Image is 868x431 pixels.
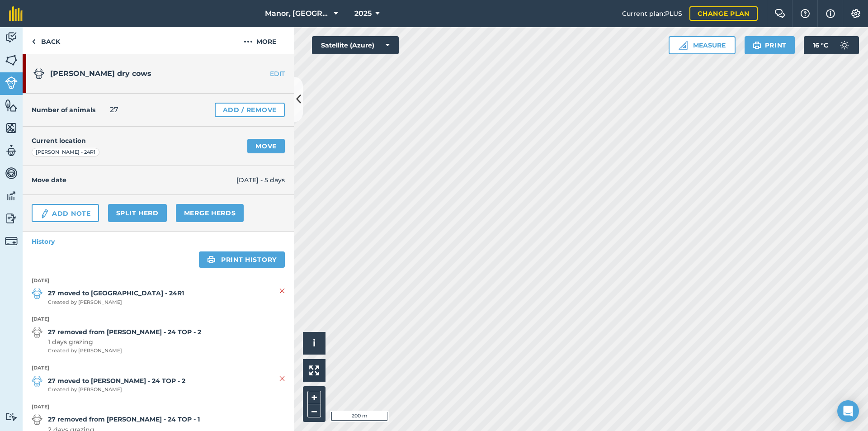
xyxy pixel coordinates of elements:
img: svg+xml;base64,PD94bWwgdmVyc2lvbj0iMS4wIiBlbmNvZGluZz0idXRmLTgiPz4KPCEtLSBHZW5lcmF0b3I6IEFkb2JlIE... [32,288,42,299]
img: svg+xml;base64,PD94bWwgdmVyc2lvbj0iMS4wIiBlbmNvZGluZz0idXRmLTgiPz4KPCEtLSBHZW5lcmF0b3I6IEFkb2JlIE... [835,36,854,54]
a: History [23,232,294,251]
span: Created by [PERSON_NAME] [48,298,184,307]
a: Add / Remove [215,103,285,117]
a: Split herd [108,204,167,222]
img: svg+xml;base64,PHN2ZyB4bWxucz0iaHR0cDovL3d3dy53My5vcmcvMjAwMC9zdmciIHdpZHRoPSIxNyIgaGVpZ2h0PSIxNy... [826,8,835,19]
a: Merge Herds [176,204,244,222]
button: Print [745,36,795,54]
button: Satellite (Azure) [312,36,399,54]
img: Four arrows, one pointing top left, one top right, one bottom right and the last bottom left [309,365,319,375]
a: Add Note [32,204,99,222]
a: EDIT [237,69,294,78]
img: svg+xml;base64,PD94bWwgdmVyc2lvbj0iMS4wIiBlbmNvZGluZz0idXRmLTgiPz4KPCEtLSBHZW5lcmF0b3I6IEFkb2JlIE... [5,76,18,89]
img: svg+xml;base64,PHN2ZyB4bWxucz0iaHR0cDovL3d3dy53My5vcmcvMjAwMC9zdmciIHdpZHRoPSIxOSIgaGVpZ2h0PSIyNC... [753,40,761,51]
strong: 27 moved to [GEOGRAPHIC_DATA] - 24R1 [48,288,184,298]
span: Created by [PERSON_NAME] [48,347,201,355]
strong: [DATE] [32,364,285,372]
img: fieldmargin Logo [9,6,23,21]
h4: Current location [32,136,86,146]
span: Created by [PERSON_NAME] [48,386,185,394]
img: svg+xml;base64,PD94bWwgdmVyc2lvbj0iMS4wIiBlbmNvZGluZz0idXRmLTgiPz4KPCEtLSBHZW5lcmF0b3I6IEFkb2JlIE... [5,31,18,44]
strong: 27 removed from [PERSON_NAME] - 24 TOP - 1 [48,414,200,424]
strong: [DATE] [32,403,285,411]
img: svg+xml;base64,PD94bWwgdmVyc2lvbj0iMS4wIiBlbmNvZGluZz0idXRmLTgiPz4KPCEtLSBHZW5lcmF0b3I6IEFkb2JlIE... [5,166,18,180]
strong: 27 removed from [PERSON_NAME] - 24 TOP - 2 [48,327,201,337]
button: 16 °C [804,36,859,54]
button: + [307,391,321,404]
img: svg+xml;base64,PD94bWwgdmVyc2lvbj0iMS4wIiBlbmNvZGluZz0idXRmLTgiPz4KPCEtLSBHZW5lcmF0b3I6IEFkb2JlIE... [5,412,18,421]
strong: [DATE] [32,277,285,285]
span: Manor, [GEOGRAPHIC_DATA], [GEOGRAPHIC_DATA] [265,8,330,19]
span: 16 ° C [813,36,828,54]
span: 27 [110,104,118,115]
strong: [DATE] [32,315,285,323]
h4: Number of animals [32,105,95,115]
a: Move [247,139,285,153]
span: 2025 [354,8,372,19]
img: svg+xml;base64,PHN2ZyB4bWxucz0iaHR0cDovL3d3dy53My5vcmcvMjAwMC9zdmciIHdpZHRoPSI1NiIgaGVpZ2h0PSI2MC... [5,53,18,67]
span: Current plan : PLUS [622,9,682,19]
img: svg+xml;base64,PD94bWwgdmVyc2lvbj0iMS4wIiBlbmNvZGluZz0idXRmLTgiPz4KPCEtLSBHZW5lcmF0b3I6IEFkb2JlIE... [32,414,42,425]
span: [PERSON_NAME] dry cows [50,69,151,78]
div: [PERSON_NAME] - 24R1 [32,148,99,157]
img: svg+xml;base64,PHN2ZyB4bWxucz0iaHR0cDovL3d3dy53My5vcmcvMjAwMC9zdmciIHdpZHRoPSI1NiIgaGVpZ2h0PSI2MC... [5,99,18,112]
img: svg+xml;base64,PD94bWwgdmVyc2lvbj0iMS4wIiBlbmNvZGluZz0idXRmLTgiPz4KPCEtLSBHZW5lcmF0b3I6IEFkb2JlIE... [5,235,18,247]
h4: Move date [32,175,236,185]
img: svg+xml;base64,PHN2ZyB4bWxucz0iaHR0cDovL3d3dy53My5vcmcvMjAwMC9zdmciIHdpZHRoPSIxOSIgaGVpZ2h0PSIyNC... [207,254,216,265]
img: svg+xml;base64,PD94bWwgdmVyc2lvbj0iMS4wIiBlbmNvZGluZz0idXRmLTgiPz4KPCEtLSBHZW5lcmF0b3I6IEFkb2JlIE... [5,212,18,225]
img: Ruler icon [679,41,688,50]
img: svg+xml;base64,PHN2ZyB4bWxucz0iaHR0cDovL3d3dy53My5vcmcvMjAwMC9zdmciIHdpZHRoPSI5IiBoZWlnaHQ9IjI0Ii... [32,36,36,47]
a: Back [23,27,69,54]
img: Two speech bubbles overlapping with the left bubble in the forefront [774,9,785,18]
a: Change plan [689,6,758,21]
img: svg+xml;base64,PHN2ZyB4bWxucz0iaHR0cDovL3d3dy53My5vcmcvMjAwMC9zdmciIHdpZHRoPSIyMiIgaGVpZ2h0PSIzMC... [279,373,285,384]
img: svg+xml;base64,PHN2ZyB4bWxucz0iaHR0cDovL3d3dy53My5vcmcvMjAwMC9zdmciIHdpZHRoPSIyMiIgaGVpZ2h0PSIzMC... [279,285,285,296]
strong: 27 moved to [PERSON_NAME] - 24 TOP - 2 [48,376,185,386]
a: Print history [199,251,285,268]
button: Measure [669,36,736,54]
img: svg+xml;base64,PD94bWwgdmVyc2lvbj0iMS4wIiBlbmNvZGluZz0idXRmLTgiPz4KPCEtLSBHZW5lcmF0b3I6IEFkb2JlIE... [5,144,18,157]
img: A question mark icon [800,9,811,18]
img: svg+xml;base64,PD94bWwgdmVyc2lvbj0iMS4wIiBlbmNvZGluZz0idXRmLTgiPz4KPCEtLSBHZW5lcmF0b3I6IEFkb2JlIE... [5,189,18,203]
img: svg+xml;base64,PD94bWwgdmVyc2lvbj0iMS4wIiBlbmNvZGluZz0idXRmLTgiPz4KPCEtLSBHZW5lcmF0b3I6IEFkb2JlIE... [32,376,42,387]
img: svg+xml;base64,PD94bWwgdmVyc2lvbj0iMS4wIiBlbmNvZGluZz0idXRmLTgiPz4KPCEtLSBHZW5lcmF0b3I6IEFkb2JlIE... [32,327,42,338]
button: – [307,404,321,417]
button: i [303,332,325,355]
img: svg+xml;base64,PHN2ZyB4bWxucz0iaHR0cDovL3d3dy53My5vcmcvMjAwMC9zdmciIHdpZHRoPSI1NiIgaGVpZ2h0PSI2MC... [5,121,18,135]
img: svg+xml;base64,PD94bWwgdmVyc2lvbj0iMS4wIiBlbmNvZGluZz0idXRmLTgiPz4KPCEtLSBHZW5lcmF0b3I6IEFkb2JlIE... [40,208,50,219]
img: svg+xml;base64,PHN2ZyB4bWxucz0iaHR0cDovL3d3dy53My5vcmcvMjAwMC9zdmciIHdpZHRoPSIyMCIgaGVpZ2h0PSIyNC... [244,36,253,47]
img: svg+xml;base64,PD94bWwgdmVyc2lvbj0iMS4wIiBlbmNvZGluZz0idXRmLTgiPz4KPCEtLSBHZW5lcmF0b3I6IEFkb2JlIE... [33,68,44,79]
span: 1 days grazing [48,337,201,347]
button: More [226,27,294,54]
img: A cog icon [850,9,861,18]
span: [DATE] - 5 days [236,175,285,185]
span: i [313,337,316,349]
div: Open Intercom Messenger [837,400,859,422]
